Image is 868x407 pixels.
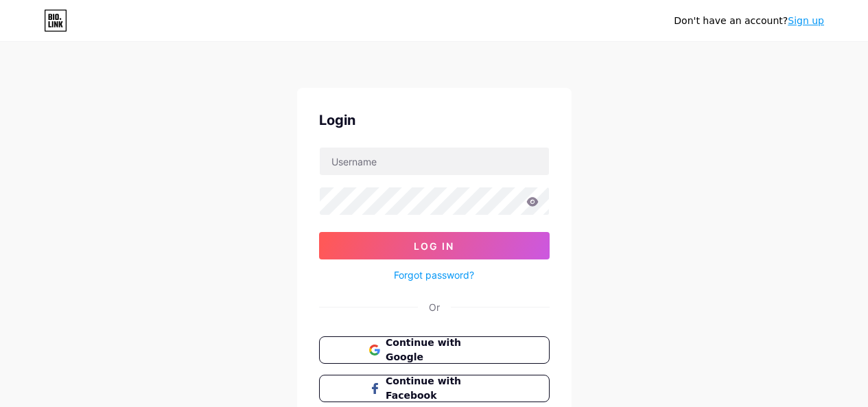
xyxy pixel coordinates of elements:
div: Don't have an account? [674,14,824,28]
button: Continue with Google [319,336,550,364]
button: Log In [319,232,550,259]
a: Sign up [788,15,824,26]
div: Or [429,300,440,314]
span: Log In [414,240,454,252]
span: Continue with Google [386,336,499,364]
a: Forgot password? [394,268,474,282]
button: Continue with Facebook [319,375,550,402]
div: Login [319,110,550,130]
span: Continue with Facebook [386,374,499,403]
input: Username [320,148,549,175]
